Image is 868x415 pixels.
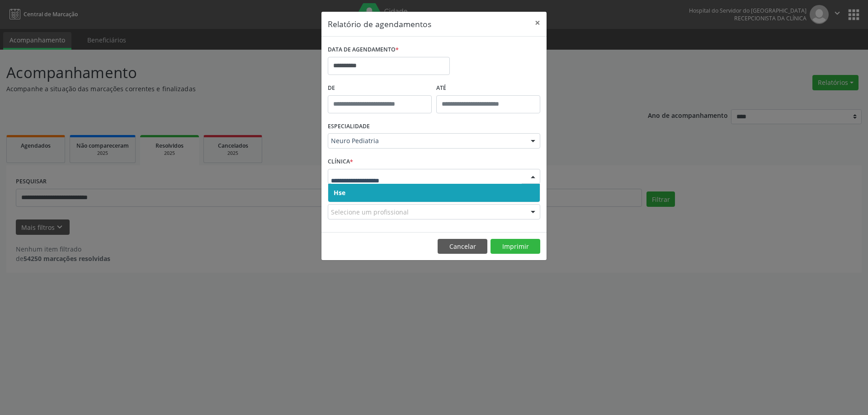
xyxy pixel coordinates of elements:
button: Cancelar [438,239,487,254]
label: ATÉ [436,81,540,95]
button: Close [528,12,547,34]
label: ESPECIALIDADE [328,120,370,134]
span: Selecione um profissional [331,207,409,217]
label: De [328,81,432,95]
label: CLÍNICA [328,155,353,169]
span: Hse [334,188,345,197]
h5: Relatório de agendamentos [328,18,431,30]
label: DATA DE AGENDAMENTO [328,43,399,57]
span: Neuro Pediatria [331,136,522,145]
button: Imprimir [491,239,540,254]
